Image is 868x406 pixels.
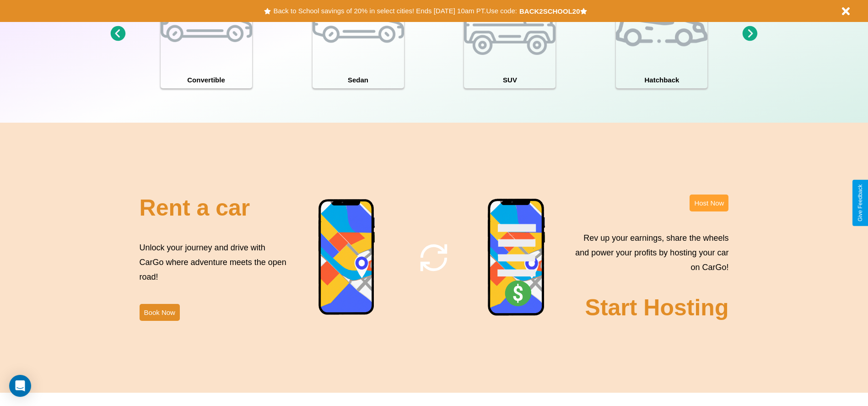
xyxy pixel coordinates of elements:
p: Rev up your earnings, share the wheels and power your profits by hosting your car on CarGo! [570,231,728,275]
img: phone [487,198,546,317]
b: BACK2SCHOOL20 [519,7,580,15]
h4: SUV [464,71,555,88]
button: Book Now [140,304,180,321]
img: phone [318,199,376,316]
h4: Sedan [313,71,404,88]
h2: Start Hosting [585,294,729,321]
button: Back to School savings of 20% in select cities! Ends [DATE] 10am PT.Use code: [271,5,519,17]
h2: Rent a car [140,195,250,221]
p: Unlock your journey and drive with CarGo where adventure meets the open road! [140,240,290,285]
div: Give Feedback [857,184,863,222]
div: Open Intercom Messenger [9,375,31,397]
button: Host Now [690,195,728,211]
h4: Hatchback [616,71,707,88]
h4: Convertible [161,71,252,88]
